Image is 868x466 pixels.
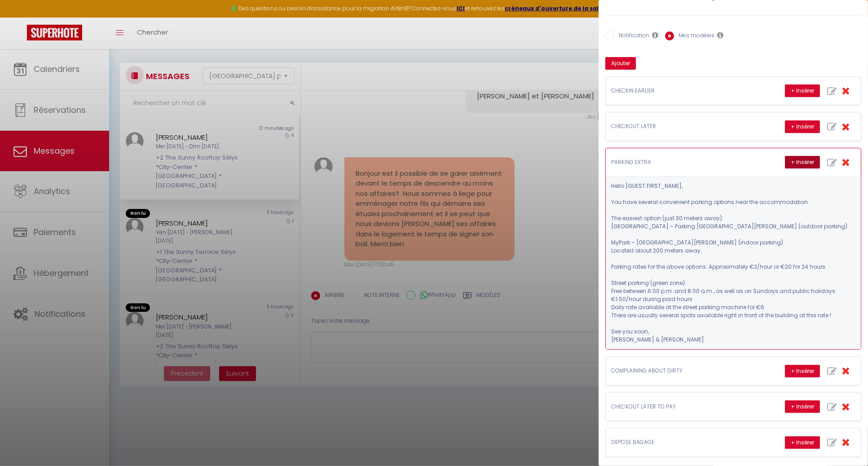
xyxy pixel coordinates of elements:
p: DEPOSE BAGAGE [611,438,746,447]
p: CHECKIN EARLIER [611,87,746,95]
button: Ouvrir le widget de chat LiveChat [7,4,34,31]
button: + Insérer [785,84,820,97]
i: Les notifications sont visibles par toi et ton équipe [652,31,658,39]
pre: Hello [GUEST:FIRST_NAME], You have several convenient parking options near the accommodation: The... [611,182,847,344]
label: Mes modèles [674,31,714,41]
i: Les modèles généraux sont visibles par vous et votre équipe [717,31,723,39]
p: PARKING EXTRA [611,158,746,167]
p: COMPLAINING ABOUT DIRTY [611,367,746,375]
button: + Insérer [785,400,820,413]
button: + Insérer [785,365,820,377]
button: + Insérer [785,436,820,449]
p: CHECKOUT LATER TO PAY [611,403,746,411]
p: CHECKOUT LATER [611,122,746,131]
button: Ajouter [605,57,636,70]
label: Notification [614,31,649,41]
button: + Insérer [785,156,820,169]
button: + Insérer [785,120,820,133]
